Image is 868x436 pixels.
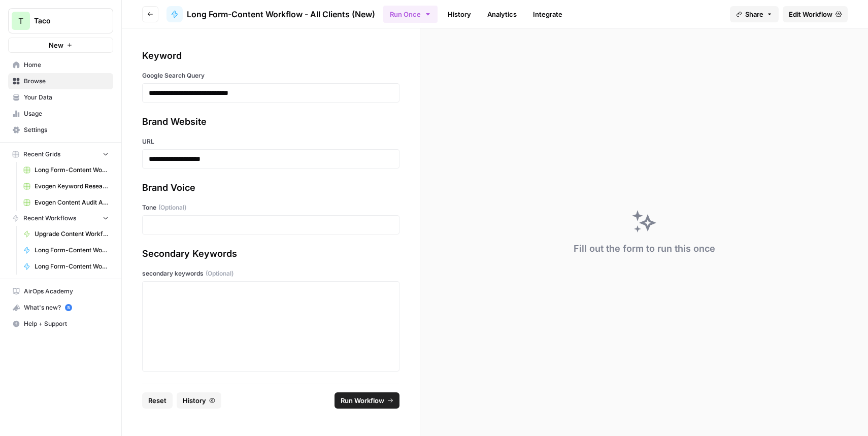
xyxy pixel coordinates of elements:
button: What's new? 5 [8,299,113,316]
label: URL [142,137,399,146]
span: Evogen Content Audit Agent Grid [35,198,109,207]
a: Integrate [527,6,569,22]
label: Google Search Query [142,71,399,80]
span: Long Form-Content Workflow (Portuguese) [35,262,109,271]
button: Recent Grids [8,147,113,162]
div: Fill out the form to run this once [574,242,715,256]
span: Run Workflow [341,395,384,406]
span: Browse [24,77,109,86]
span: Long Form-Content Workflow - AI Clients (New) Grid [35,165,109,175]
a: Long Form-Content Workflow - AI Clients (New) Grid [19,162,113,178]
button: New [8,38,113,53]
a: Evogen Content Audit Agent Grid [19,194,113,211]
span: Help + Support [24,319,109,328]
button: Run Once [383,6,438,23]
span: T [18,15,23,27]
span: Home [24,60,109,70]
a: 5 [65,304,72,311]
a: Long Form-Content Workflow (Portuguese) [19,258,113,275]
span: New [49,40,63,50]
div: What's new? [9,300,113,315]
span: (Optional) [206,269,233,278]
span: Long Form-Content Workflow - All Clients (New) [187,8,375,20]
div: Brand Voice [142,181,399,195]
text: 5 [67,305,70,310]
span: Usage [24,109,109,118]
span: Recent Workflows [23,214,76,223]
a: Long Form-Content Workflow - All Clients (New) [166,6,375,22]
label: Tone [142,203,399,212]
a: Edit Workflow [783,6,848,22]
a: Long Form-Content Workflow - AI Clients (New) [19,242,113,258]
label: secondary keywords [142,269,399,278]
button: Help + Support [8,316,113,332]
a: AirOps Academy [8,283,113,299]
div: Brand Website [142,115,399,129]
button: Workspace: Taco [8,8,113,33]
span: Share [745,9,763,19]
span: Your Data [24,93,109,102]
span: Upgrade Content Workflow - mogul [35,229,109,239]
a: Upgrade Content Workflow - mogul [19,226,113,242]
a: Your Data [8,89,113,106]
span: Edit Workflow [789,9,832,19]
button: History [177,392,221,409]
div: Secondary Keywords [142,247,399,261]
span: Taco [34,16,95,26]
button: Reset [142,392,173,409]
a: Evogen Keyword Research Agent Grid [19,178,113,194]
a: History [442,6,477,22]
div: Keyword [142,49,399,63]
span: History [183,395,206,406]
span: (Optional) [158,203,186,212]
span: Settings [24,125,109,135]
span: Evogen Keyword Research Agent Grid [35,182,109,191]
button: Run Workflow [335,392,399,409]
span: Recent Grids [23,150,60,159]
button: Share [730,6,779,22]
span: Reset [148,395,166,406]
a: Browse [8,73,113,89]
button: Recent Workflows [8,211,113,226]
span: AirOps Academy [24,287,109,296]
a: Usage [8,106,113,122]
a: Settings [8,122,113,138]
a: Analytics [481,6,523,22]
a: Home [8,57,113,73]
span: Long Form-Content Workflow - AI Clients (New) [35,246,109,255]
